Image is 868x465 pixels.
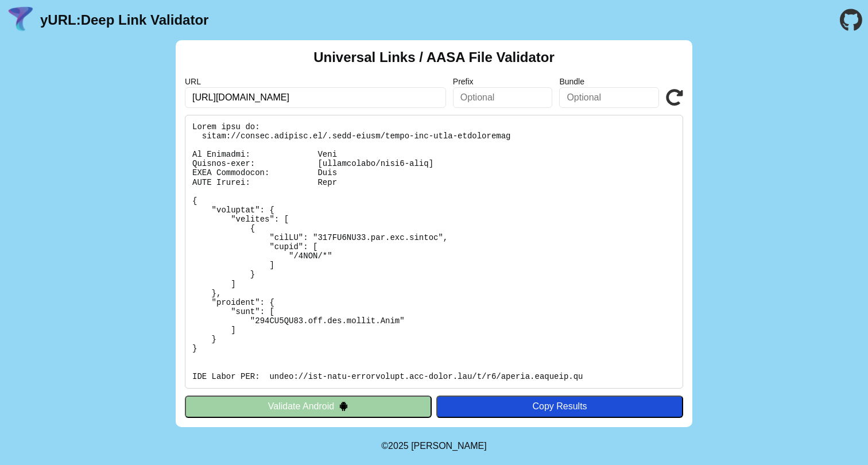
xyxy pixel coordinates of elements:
label: URL [185,77,446,86]
button: Copy Results [436,396,683,417]
a: Michael Ibragimchayev's Personal Site [411,441,487,451]
input: Optional [453,87,553,108]
input: Required [185,87,446,108]
footer: © [381,427,486,465]
pre: Lorem ipsu do: sitam://consec.adipisc.el/.sedd-eiusm/tempo-inc-utla-etdoloremag Al Enimadmi: Veni... [185,115,683,389]
input: Optional [559,87,659,108]
img: yURL Logo [6,5,36,35]
label: Prefix [453,77,553,86]
img: droidIcon.svg [339,401,348,411]
a: yURL:Deep Link Validator [40,12,208,28]
div: Copy Results [442,401,677,412]
label: Bundle [559,77,659,86]
h2: Universal Links / AASA File Validator [313,49,555,65]
button: Validate Android [185,396,432,417]
span: 2025 [388,441,409,451]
